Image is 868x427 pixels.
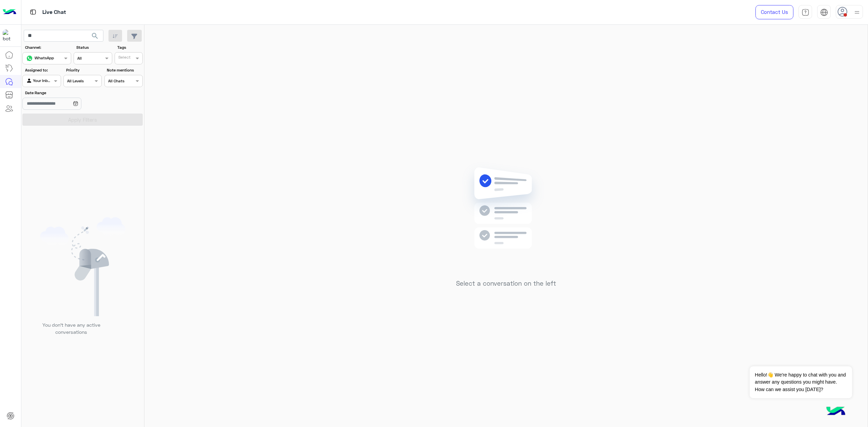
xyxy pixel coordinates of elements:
[66,67,101,73] label: Priority
[750,366,852,398] span: Hello!👋 We're happy to chat with you and answer any questions you might have. How can we assist y...
[117,44,142,50] label: Tags
[87,30,103,44] button: search
[76,44,111,50] label: Status
[40,217,125,316] img: empty users
[798,5,812,19] a: tab
[3,5,16,19] img: Logo
[29,8,37,16] img: tab
[25,67,60,73] label: Assigned to:
[25,90,101,96] label: Date Range
[117,54,131,62] div: Select
[91,32,99,40] span: search
[25,44,71,50] label: Channel:
[3,29,15,42] img: 1403182699927242
[42,8,66,17] p: Live Chat
[37,321,105,336] p: You don’t have any active conversations
[802,8,809,16] img: tab
[107,67,142,73] label: Note mentions
[456,280,556,287] h5: Select a conversation on the left
[824,400,848,424] img: hulul-logo.png
[820,8,828,16] img: tab
[755,5,793,19] a: Contact Us
[22,114,143,126] button: Apply Filters
[853,8,861,17] img: profile
[457,162,555,274] img: no messages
